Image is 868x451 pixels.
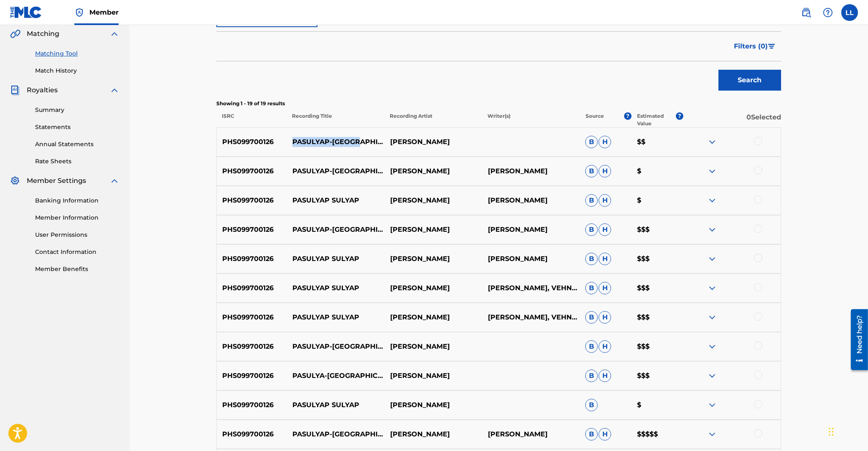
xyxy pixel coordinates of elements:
[384,312,482,322] p: [PERSON_NAME]
[707,312,717,322] img: expand
[287,225,385,235] p: PASULYAP-[GEOGRAPHIC_DATA]
[109,176,119,186] img: expand
[707,137,717,147] img: expand
[632,137,683,147] p: $$
[217,342,287,352] p: PHS099700126
[287,342,385,352] p: PASULYAP-[GEOGRAPHIC_DATA]
[632,195,683,205] p: $
[482,283,580,293] p: [PERSON_NAME], VEHNEE [PERSON_NAME]
[287,195,385,205] p: PASULYAP SULYAP
[384,429,482,439] p: [PERSON_NAME]
[384,283,482,293] p: [PERSON_NAME]
[217,283,287,293] p: PHS099700126
[384,371,482,381] p: [PERSON_NAME]
[384,254,482,264] p: [PERSON_NAME]
[734,41,768,51] span: Filters ( 0 )
[482,166,580,176] p: [PERSON_NAME]
[35,123,119,132] a: Statements
[768,44,775,49] img: filter
[482,429,580,439] p: [PERSON_NAME]
[109,29,119,39] img: expand
[585,370,598,382] span: B
[384,342,482,352] p: [PERSON_NAME]
[35,49,119,58] a: Matching Tool
[585,399,598,411] span: B
[35,140,119,149] a: Annual Statements
[729,36,781,57] button: Filters (0)
[10,6,42,18] img: MLC Logo
[599,340,611,353] span: H
[632,312,683,322] p: $$$
[585,165,598,177] span: B
[27,176,86,186] span: Member Settings
[845,305,868,375] iframe: Resource Center
[585,223,598,236] span: B
[10,85,20,95] img: Royalties
[287,112,384,127] p: Recording Title
[585,136,598,148] span: B
[217,225,287,235] p: PHS099700126
[798,4,815,21] a: Public Search
[482,225,580,235] p: [PERSON_NAME]
[841,4,858,21] div: User Menu
[287,371,385,381] p: PASULYA-[GEOGRAPHIC_DATA]
[632,371,683,381] p: $$$
[10,29,20,39] img: Matching
[599,282,611,294] span: H
[632,283,683,293] p: $$$
[217,254,287,264] p: PHS099700126
[585,311,598,324] span: B
[27,85,58,95] span: Royalties
[632,254,683,264] p: $$$
[287,400,385,410] p: PASULYAP SULYAP
[624,112,632,120] span: ?
[35,196,119,205] a: Banking Information
[585,428,598,441] span: B
[820,4,836,21] div: Help
[384,137,482,147] p: [PERSON_NAME]
[287,283,385,293] p: PASULYAP SULYAP
[287,137,385,147] p: PASULYAP-[GEOGRAPHIC_DATA]
[89,8,119,17] span: Member
[707,254,717,264] img: expand
[384,166,482,176] p: [PERSON_NAME]
[707,195,717,205] img: expand
[632,166,683,176] p: $
[217,195,287,205] p: PHS099700126
[384,112,482,127] p: Recording Artist
[632,400,683,410] p: $
[287,429,385,439] p: PASULYAP-[GEOGRAPHIC_DATA]
[599,136,611,148] span: H
[217,137,287,147] p: PHS099700126
[599,428,611,441] span: H
[823,8,833,18] img: help
[35,265,119,274] a: Member Benefits
[585,340,598,353] span: B
[216,112,287,127] p: ISRC
[384,195,482,205] p: [PERSON_NAME]
[632,225,683,235] p: $$$
[586,112,604,127] p: Source
[826,411,868,451] iframe: Chat Widget
[109,85,119,95] img: expand
[707,429,717,439] img: expand
[10,176,20,186] img: Member Settings
[718,70,781,91] button: Search
[585,253,598,265] span: B
[637,112,675,127] p: Estimated Value
[683,112,781,127] p: 0 Selected
[287,254,385,264] p: PASULYAP SULYAP
[829,419,834,444] div: Drag
[287,312,385,322] p: PASULYAP SULYAP
[482,112,580,127] p: Writer(s)
[707,371,717,381] img: expand
[35,66,119,75] a: Match History
[599,311,611,324] span: H
[217,371,287,381] p: PHS099700126
[482,312,580,322] p: [PERSON_NAME], VEHNEE [PERSON_NAME]
[599,253,611,265] span: H
[599,194,611,207] span: H
[217,312,287,322] p: PHS099700126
